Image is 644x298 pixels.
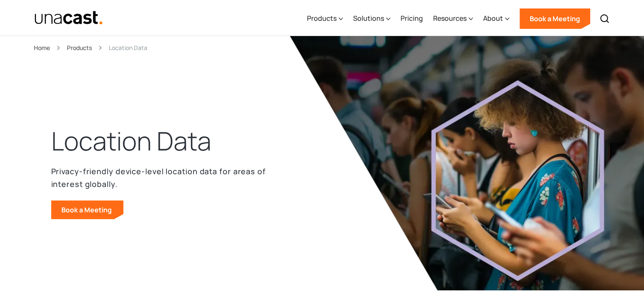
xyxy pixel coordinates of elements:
a: Home [34,43,50,53]
img: Unacast text logo [34,11,103,25]
p: Privacy-friendly device-level location data for areas of interest globally. [51,165,271,190]
img: Search icon [600,14,610,24]
div: Resources [433,13,467,23]
a: Book a Meeting [51,201,124,219]
div: About [483,1,509,36]
a: home [34,11,103,25]
a: Pricing [401,1,423,36]
h1: Location Data [51,124,211,158]
a: Book a Meeting [520,8,590,29]
a: Products [67,43,92,53]
div: Products [307,1,343,36]
div: Solutions [353,1,390,36]
div: About [483,13,503,23]
div: Location Data [109,43,147,53]
div: Solutions [353,13,384,23]
div: Resources [433,1,473,36]
div: Products [307,13,337,23]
